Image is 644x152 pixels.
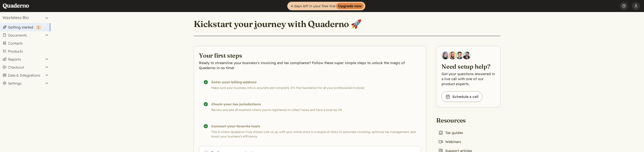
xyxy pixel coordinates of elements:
img: Ivo Oltmans, Business Developer at Quaderno [456,51,464,59]
img: Javier Rubio, DevRel at Quaderno [463,51,471,59]
a: 4 days left in your free trialUpgrade now [287,2,365,10]
h2: Need setup help? [441,62,495,70]
img: Jairo Fumero, Account Executive at Quaderno [449,51,457,59]
img: Diana Carrasco, Account Executive at Quaderno [441,51,450,59]
a: Schedule a call [441,91,482,102]
span: 1 [38,26,39,29]
a: Webinars [436,138,463,145]
p: Ready to streamline your business's invoicing and tax compliance? Follow these super simple steps... [199,60,421,70]
h2: Resources [436,116,474,124]
p: Get your questions answered in a live call with one of our product experts. [441,71,495,86]
h1: Kickstart your journey with Quaderno 🚀 [194,19,361,30]
a: Tax guides [436,129,465,136]
strong: Upgrade now [336,3,364,9]
h2: Your first steps [199,51,421,59]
